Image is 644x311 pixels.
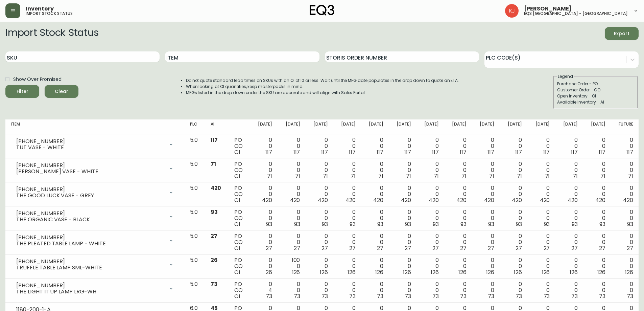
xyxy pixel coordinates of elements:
[394,257,411,275] div: 0 0
[292,268,300,276] span: 126
[339,233,356,251] div: 0 0
[5,85,39,98] button: Filter
[50,87,73,96] span: Clear
[234,244,240,252] span: OI
[403,268,411,276] span: 126
[422,281,439,299] div: 0 0
[283,257,300,275] div: 100 0
[294,220,300,228] span: 93
[450,137,467,155] div: 0 0
[255,137,272,155] div: 0 0
[514,268,522,276] span: 126
[5,119,185,134] th: Item
[366,281,383,299] div: 0 0
[311,209,328,227] div: 0 0
[516,292,522,300] span: 73
[310,5,335,16] img: logo
[11,233,179,248] div: [PHONE_NUMBER]THE PLEATED TABLE LAMP - WHITE
[488,292,494,300] span: 73
[557,73,574,80] legend: Legend
[432,292,439,300] span: 73
[560,281,577,299] div: 0 0
[186,84,459,90] li: When looking at OI quantities, keep masterpacks in mind.
[5,27,98,40] h2: Import Stock Status
[484,196,494,204] span: 420
[589,233,605,251] div: 0 0
[477,185,494,203] div: 0 0
[555,119,583,134] th: [DATE]
[527,119,555,134] th: [DATE]
[540,196,550,204] span: 420
[283,185,300,203] div: 0 0
[255,281,272,299] div: 0 4
[533,185,550,203] div: 0 0
[255,209,272,227] div: 0 0
[616,281,633,299] div: 0 0
[557,81,634,87] div: Purchase Order - PO
[394,137,411,155] div: 0 0
[516,244,522,252] span: 27
[533,257,550,275] div: 0 0
[627,292,633,300] span: 73
[599,220,605,228] span: 93
[185,230,205,254] td: 5.0
[422,185,439,203] div: 0 0
[432,148,439,156] span: 117
[234,233,245,251] div: PO CO
[349,148,356,156] span: 117
[283,209,300,227] div: 0 0
[444,119,472,134] th: [DATE]
[234,185,245,203] div: PO CO
[366,185,383,203] div: 0 0
[16,241,164,247] div: THE PLEATED TABLE LAMP - WHITE
[11,257,179,272] div: [PHONE_NUMBER]TRUFFLE TABLE LAMP SML-WHITE
[568,196,578,204] span: 420
[560,137,577,155] div: 0 0
[13,76,62,83] span: Show Over Promised
[628,172,633,180] span: 71
[605,27,639,40] button: Export
[429,196,439,204] span: 420
[616,257,633,275] div: 0 0
[255,161,272,179] div: 0 0
[185,134,205,158] td: 5.0
[211,184,221,192] span: 420
[600,172,605,180] span: 71
[278,119,305,134] th: [DATE]
[11,281,179,296] div: [PHONE_NUMBER]THE LIGHT IT UP LAMP LRG-WH
[305,119,333,134] th: [DATE]
[560,185,577,203] div: 0 0
[290,196,300,204] span: 420
[450,233,467,251] div: 0 0
[373,196,383,204] span: 420
[623,196,633,204] span: 420
[422,209,439,227] div: 0 0
[234,257,245,275] div: PO CO
[416,119,444,134] th: [DATE]
[422,137,439,155] div: 0 0
[322,220,328,228] span: 93
[211,256,218,264] span: 26
[422,161,439,179] div: 0 0
[234,172,240,180] span: OI
[516,220,522,228] span: 93
[597,268,605,276] span: 126
[505,4,519,18] img: 24a625d34e264d2520941288c4a55f8e
[458,268,467,276] span: 126
[589,161,605,179] div: 0 0
[572,220,578,228] span: 93
[16,259,164,265] div: [PHONE_NUMBER]
[311,137,328,155] div: 0 0
[486,268,494,276] span: 126
[234,220,240,228] span: OI
[626,148,633,156] span: 117
[318,196,328,204] span: 420
[250,119,278,134] th: [DATE]
[450,185,467,203] div: 0 0
[560,233,577,251] div: 0 0
[45,85,78,98] button: Clear
[512,196,522,204] span: 420
[211,160,216,168] span: 71
[16,235,164,241] div: [PHONE_NUMBER]
[234,161,245,179] div: PO CO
